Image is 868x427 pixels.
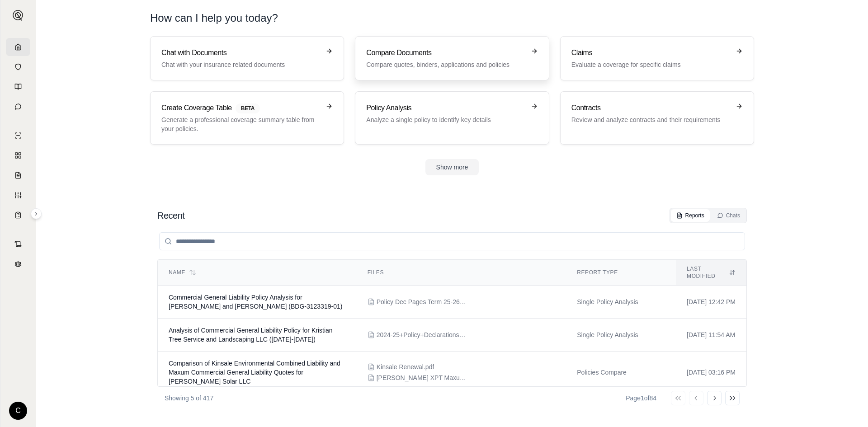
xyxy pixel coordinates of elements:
[6,235,30,253] a: Contract Analysis
[6,146,30,164] a: Policy Comparisons
[671,209,710,222] button: Reports
[9,402,27,420] div: C
[366,103,525,113] h3: Policy Analysis
[6,127,30,145] a: Single Policy
[150,11,754,25] h1: How can I help you today?
[6,38,30,56] a: Home
[6,98,30,116] a: Chat
[377,330,467,339] span: 2024-25+Policy+Declarations+Page.pdf
[566,260,676,286] th: Report Type
[161,47,320,58] h3: Chat with Documents
[566,286,676,319] td: Single Policy Analysis
[626,394,656,403] div: Page 1 of 84
[6,58,30,76] a: Documents Vault
[366,47,525,58] h3: Compare Documents
[560,91,754,145] a: ContractsReview and analyze contracts and their requirements
[9,6,27,24] button: Expand sidebar
[150,36,344,80] a: Chat with DocumentsChat with your insurance related documents
[6,206,30,224] a: Coverage Table
[169,327,333,343] span: Analysis of Commercial General Liability Policy for Kristian Tree Service and Landscaping LLC (20...
[566,352,676,394] td: Policies Compare
[169,360,340,385] span: Comparison of Kinsale Environmental Combined Liability and Maxum Commercial General Liability Quo...
[377,373,467,382] span: Maier XPT Maxum.pdf
[161,60,320,69] p: Chat with your insurance related documents
[169,294,342,310] span: Commercial General Liability Policy Analysis for Dean and Danielle Lacorte (BDG-3123319-01)
[717,212,740,219] div: Chats
[236,103,260,113] span: BETA
[6,186,30,204] a: Custom Report
[355,36,549,80] a: Compare DocumentsCompare quotes, binders, applications and policies
[366,115,525,124] p: Analyze a single policy to identify key details
[6,166,30,184] a: Claim Coverage
[6,78,30,96] a: Prompt Library
[366,60,525,69] p: Compare quotes, binders, applications and policies
[571,115,730,124] p: Review and analyze contracts and their requirements
[712,209,745,222] button: Chats
[687,265,736,280] div: Last modified
[676,212,704,219] div: Reports
[560,36,754,80] a: ClaimsEvaluate a coverage for specific claims
[676,319,746,352] td: [DATE] 11:54 AM
[676,352,746,394] td: [DATE] 03:16 PM
[150,91,344,145] a: Create Coverage TableBETAGenerate a professional coverage summary table from your policies.
[425,159,479,175] button: Show more
[13,10,24,21] img: Expand sidebar
[571,103,730,113] h3: Contracts
[377,297,467,306] span: Policy Dec Pages Term 25-26- BDG3123319-01 .pdf
[161,115,320,133] p: Generate a professional coverage summary table from your policies.
[6,255,30,273] a: Legal Search Engine
[31,208,42,219] button: Expand sidebar
[676,286,746,319] td: [DATE] 12:42 PM
[377,362,434,371] span: Kinsale Renewal.pdf
[357,260,566,286] th: Files
[161,103,320,113] h3: Create Coverage Table
[571,60,730,69] p: Evaluate a coverage for specific claims
[355,91,549,145] a: Policy AnalysisAnalyze a single policy to identify key details
[566,319,676,352] td: Single Policy Analysis
[169,269,346,276] div: Name
[571,47,730,58] h3: Claims
[165,394,213,403] p: Showing 5 of 417
[157,209,184,222] h2: Recent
